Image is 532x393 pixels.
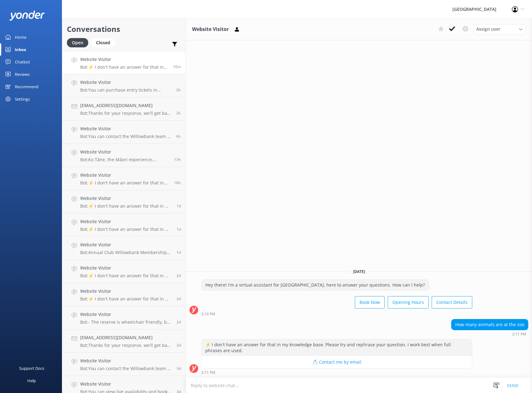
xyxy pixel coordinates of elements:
p: Bot: Annual Club Willowbank Membership prices start from $28 per child, $82 per adult, and $185 p... [80,250,172,255]
p: Bot: ⚡ I don't have an answer for that in my knowledge base. Please try and rephrase your questio... [80,296,172,302]
a: Closed [91,39,118,46]
button: Contact Details [432,296,472,309]
span: Sep 27 2025 09:20am (UTC +13:00) Pacific/Auckland [177,343,181,348]
div: Assign User [473,24,526,34]
span: Sep 30 2025 02:11pm (UTC +13:00) Pacific/Auckland [173,64,181,69]
h4: Website Visitor [80,172,169,179]
a: Website VisitorBot:⚡ I don't have an answer for that in my knowledge base. Please try and rephras... [62,214,185,237]
span: Sep 30 2025 07:42am (UTC +13:00) Pacific/Auckland [176,134,181,139]
span: [DATE] [349,269,369,274]
span: Assign user [476,26,500,32]
span: Sep 28 2025 04:25pm (UTC +13:00) Pacific/Auckland [177,250,181,255]
div: Sep 30 2025 02:11pm (UTC +13:00) Pacific/Auckland [451,332,528,336]
a: Open [67,39,91,46]
div: Support Docs [19,362,44,374]
div: Chatbot [15,56,30,68]
p: Bot: ⚡ I don't have an answer for that in my knowledge base. Please try and rephrase your questio... [80,180,169,186]
h4: Website Visitor [80,149,169,155]
p: Bot: ⚡ I don't have an answer for that in my knowledge base. Please try and rephrase your questio... [80,273,172,279]
button: Book Now [355,296,385,309]
h4: Website Visitor [80,79,172,86]
h4: Website Visitor [80,218,172,225]
strong: 2:11 PM [201,371,215,374]
div: Settings [15,93,30,105]
a: Website VisitorBot:⚡ I don't have an answer for that in my knowledge base. Please try and rephras... [62,51,185,74]
img: yonder-white-logo.png [9,11,45,21]
p: Bot: ⚡ I don't have an answer for that in my knowledge base. Please try and rephrase your questio... [80,64,168,70]
h4: Website Visitor [80,381,172,387]
h4: Website Visitor [80,357,172,364]
p: Bot: You can contact the Willowbank team at 03 359 6226, or by emailing [EMAIL_ADDRESS][DOMAIN_NA... [80,134,172,139]
h4: Website Visitor [80,241,172,248]
p: Bot: Thanks for your response, we'll get back to you as soon as we can during opening hours. [80,343,172,348]
a: Website VisitorBot:You can contact the Willowbank team at 03 359 6226, or by emailing [EMAIL_ADDR... [62,353,185,376]
div: Hey there! I'm a virtual assistant for [GEOGRAPHIC_DATA], here to answer your questions. How can ... [202,280,429,290]
a: Website VisitorBot:Annual Club Willowbank Membership prices start from $28 per child, $82 per adu... [62,237,185,260]
div: Sep 30 2025 02:10pm (UTC +13:00) Pacific/Auckland [201,312,472,316]
a: Website VisitorBot:Ko Tāne, the Māori experience, including the hangi and night tours, are curren... [62,144,185,167]
div: Sep 30 2025 02:11pm (UTC +13:00) Pacific/Auckland [201,370,472,374]
h4: [EMAIL_ADDRESS][DOMAIN_NAME] [80,334,172,341]
h4: Website Visitor [80,125,172,132]
h4: Website Visitor [80,195,172,202]
div: Closed [91,38,115,47]
span: Sep 30 2025 12:21pm (UTC +13:00) Pacific/Auckland [176,110,181,116]
div: Reviews [15,68,30,80]
h4: [EMAIL_ADDRESS][DOMAIN_NAME] [80,102,172,109]
h4: Website Visitor [80,265,172,271]
span: Sep 30 2025 12:56am (UTC +13:00) Pacific/Auckland [174,157,181,162]
div: Open [67,38,88,47]
span: Sep 29 2025 09:38am (UTC +13:00) Pacific/Auckland [177,203,181,209]
div: Inbox [15,43,26,56]
span: Sep 30 2025 12:21pm (UTC +13:00) Pacific/Auckland [176,87,181,93]
div: How many animals are at the zoo [451,319,528,330]
a: Website VisitorBot:You can contact the Willowbank team at 03 359 6226, or by emailing [EMAIL_ADDR... [62,121,185,144]
h4: Website Visitor [80,311,172,318]
a: Website VisitorBot:⚡ I don't have an answer for that in my knowledge base. Please try and rephras... [62,190,185,214]
span: Sep 28 2025 05:41am (UTC +13:00) Pacific/Auckland [177,319,181,325]
p: Bot: You can purchase entry tickets in advance through our website [URL][DOMAIN_NAME] or pay upon... [80,87,172,93]
a: Website VisitorBot:⚡ I don't have an answer for that in my knowledge base. Please try and rephras... [62,260,185,283]
h2: Conversations [67,23,181,35]
h4: Website Visitor [80,288,172,295]
a: Website VisitorBot:You can purchase entry tickets in advance through our website [URL][DOMAIN_NAM... [62,74,185,97]
a: Website VisitorBot:- The reserve is wheelchair friendly, but it's recommended to bring a friend t... [62,306,185,330]
div: Help [27,374,36,387]
p: Bot: ⚡ I don't have an answer for that in my knowledge base. Please try and rephrase your questio... [80,227,172,232]
a: [EMAIL_ADDRESS][DOMAIN_NAME]Bot:Thanks for your response, we'll get back to you as soon as we can... [62,330,185,353]
strong: 2:10 PM [201,312,215,316]
span: Sep 28 2025 08:45am (UTC +13:00) Pacific/Auckland [177,296,181,301]
span: Sep 28 2025 09:53am (UTC +13:00) Pacific/Auckland [177,273,181,278]
div: ⚡ I don't have an answer for that in my knowledge base. Please try and rephrase your question, I ... [202,339,472,356]
button: 📩 Contact me by email [202,356,472,368]
div: Home [15,31,26,43]
div: Recommend [15,80,38,93]
a: Website VisitorBot:⚡ I don't have an answer for that in my knowledge base. Please try and rephras... [62,283,185,306]
a: [EMAIL_ADDRESS][DOMAIN_NAME]Bot:Thanks for your response, we'll get back to you as soon as we can... [62,97,185,121]
span: Sep 26 2025 06:19pm (UTC +13:00) Pacific/Auckland [177,366,181,371]
button: Opening Hours [388,296,429,309]
strong: 2:11 PM [512,332,526,336]
span: Sep 29 2025 08:36am (UTC +13:00) Pacific/Auckland [177,227,181,232]
h3: Website Visitor [192,25,229,33]
p: Bot: Thanks for your response, we'll get back to you as soon as we can during opening hours. [80,110,172,116]
p: Bot: You can contact the Willowbank team at 03 359 6226, or by emailing [EMAIL_ADDRESS][DOMAIN_NA... [80,366,172,371]
a: Website VisitorBot:⚡ I don't have an answer for that in my knowledge base. Please try and rephras... [62,167,185,190]
h4: Website Visitor [80,56,168,63]
p: Bot: - The reserve is wheelchair friendly, but it's recommended to bring a friend to assist with ... [80,319,172,325]
p: Bot: ⚡ I don't have an answer for that in my knowledge base. Please try and rephrase your questio... [80,203,172,209]
p: Bot: Ko Tāne, the Māori experience, including the hangi and night tours, are currently not operat... [80,157,169,162]
span: Sep 29 2025 08:15pm (UTC +13:00) Pacific/Auckland [174,180,181,185]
